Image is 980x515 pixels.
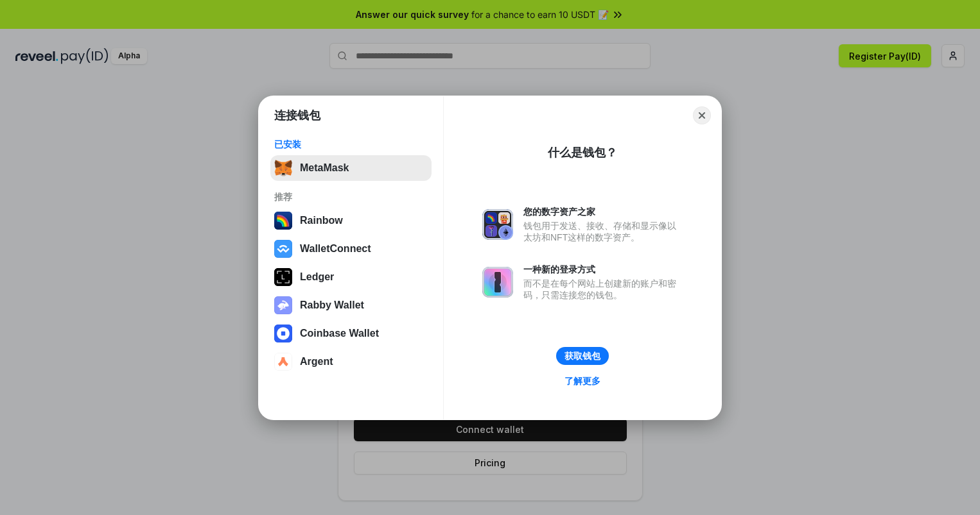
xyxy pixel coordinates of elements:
h1: 连接钱包 [274,108,320,123]
img: svg+xml,%3Csvg%20width%3D%2228%22%20height%3D%2228%22%20viewBox%3D%220%200%2028%2028%22%20fill%3D... [274,325,292,342]
button: MetaMask [270,155,432,181]
div: 您的数字资产之家 [523,206,683,217]
div: Rabby Wallet [300,300,364,311]
button: Coinbase Wallet [270,321,432,346]
button: Rainbow [270,208,432,233]
div: 一种新的登录方式 [523,264,683,275]
a: 了解更多 [557,373,608,389]
button: Ledger [270,264,432,290]
button: 获取钱包 [556,347,609,365]
img: svg+xml,%3Csvg%20width%3D%22120%22%20height%3D%22120%22%20viewBox%3D%220%200%20120%20120%22%20fil... [274,212,292,230]
button: Argent [270,349,432,375]
img: svg+xml,%3Csvg%20xmlns%3D%22http%3A%2F%2Fwww.w3.org%2F2000%2Fsvg%22%20fill%3D%22none%22%20viewBox... [482,267,513,298]
div: 已安装 [274,139,428,150]
img: svg+xml,%3Csvg%20width%3D%2228%22%20height%3D%2228%22%20viewBox%3D%220%200%2028%2028%22%20fill%3D... [274,240,292,258]
div: Coinbase Wallet [300,328,379,339]
img: svg+xml,%3Csvg%20xmlns%3D%22http%3A%2F%2Fwww.w3.org%2F2000%2Fsvg%22%20width%3D%2228%22%20height%3... [274,268,292,286]
img: svg+xml,%3Csvg%20width%3D%2228%22%20height%3D%2228%22%20viewBox%3D%220%200%2028%2028%22%20fill%3D... [274,353,292,371]
button: WalletConnect [270,236,432,262]
div: 钱包用于发送、接收、存储和显示像以太坊和NFT这样的数字资产。 [523,220,683,243]
div: 而不是在每个网站上创建新的账户和密码，只需连接您的钱包。 [523,278,683,301]
img: svg+xml,%3Csvg%20xmlns%3D%22http%3A%2F%2Fwww.w3.org%2F2000%2Fsvg%22%20fill%3D%22none%22%20viewBox... [482,209,513,240]
button: Close [693,106,711,124]
div: WalletConnect [300,243,371,255]
div: 推荐 [274,191,428,203]
div: Ledger [300,271,334,283]
img: svg+xml,%3Csvg%20fill%3D%22none%22%20height%3D%2233%22%20viewBox%3D%220%200%2035%2033%22%20width%... [274,159,292,177]
button: Rabby Wallet [270,292,432,318]
div: Argent [300,356,333,367]
div: 什么是钱包？ [548,145,617,160]
img: svg+xml,%3Csvg%20xmlns%3D%22http%3A%2F%2Fwww.w3.org%2F2000%2Fsvg%22%20fill%3D%22none%22%20viewBox... [274,296,292,314]
div: 获取钱包 [564,350,600,362]
div: MetaMask [300,162,349,174]
div: 了解更多 [564,375,600,387]
div: Rainbow [300,215,343,226]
